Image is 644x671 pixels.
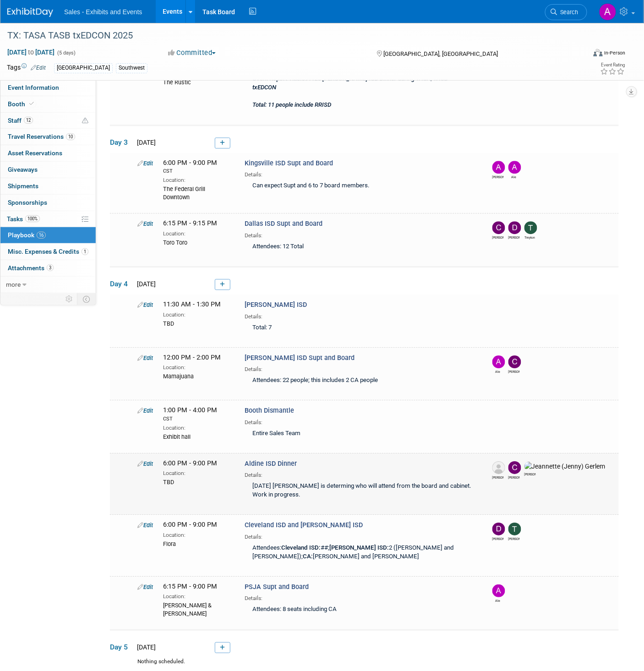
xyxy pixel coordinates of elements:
span: Travel Reservations [8,133,75,140]
a: Sponsorships [0,195,96,211]
a: Playbook16 [0,227,96,243]
td: Personalize Event Tab Strip [61,293,77,305]
span: 1 [82,248,88,255]
div: CLAUDIA Salinas [508,474,520,480]
div: Jeannette (Jenny) Gerleman [524,471,536,477]
div: Toro Toro [163,238,231,247]
span: 16 [37,232,46,239]
div: Flora [163,539,231,548]
b: CA: [303,553,313,560]
div: Event Format [534,48,626,61]
a: Edit [31,65,46,71]
div: Albert Martinez [492,174,504,180]
div: Ale Gonzalez [492,597,504,603]
img: Albert Martinez [492,461,505,474]
div: CST [163,168,231,175]
div: Southwest [116,63,147,73]
span: more [6,281,21,288]
div: Total: 7 [245,321,477,336]
a: Edit [137,460,153,467]
span: Day 3 [110,137,133,147]
div: Details: [245,363,477,373]
a: Edit [137,301,153,308]
div: Location: [163,468,231,477]
td: Toggle Event Tabs [77,293,96,305]
span: Sales - Exhibits and Events [64,8,142,16]
i: Total: 11 people include RRISD [253,101,332,108]
span: Day 5 [110,642,133,652]
span: 10 [66,133,75,140]
span: to [27,49,35,56]
div: [DATE] [PERSON_NAME] is determing who will attend from the board and cabinet. Work in progress. [245,479,477,503]
div: Details: [245,530,477,541]
a: Booth [0,96,96,112]
img: Jeannette (Jenny) Gerleman [524,462,606,471]
span: 6:15 PM - 9:15 PM [163,219,217,227]
button: Committed [165,48,219,58]
img: Treyton Stender [524,221,537,234]
a: Tasks100% [0,211,96,227]
span: [PERSON_NAME] ISD [245,301,307,309]
a: more [0,277,96,293]
div: Details: [245,592,477,602]
span: Misc. Expenses & Credits [8,248,88,255]
a: Search [545,4,587,20]
span: [DATE] [134,280,156,288]
img: Format-Inperson.png [594,49,603,56]
span: 11:30 AM - 1:30 PM [163,300,221,308]
div: Attendees: 22 people; this includes 2 CA people [245,373,477,388]
div: Mamajuana [163,371,231,381]
a: Edit [137,407,153,414]
img: Albert Martinez [492,161,505,174]
div: Ale Gonzalez [508,174,520,180]
div: Attendees: 8 seats including CA [245,602,477,617]
a: Travel Reservations10 [0,129,96,145]
a: Giveaways [0,162,96,178]
a: Edit [137,220,153,227]
i: 091125 [PERSON_NAME] ISD Dinner during TASA/TASB txEDCON [253,75,448,91]
div: Event Rating [600,63,625,67]
div: CLAUDIA Salinas [508,368,520,374]
b: [PERSON_NAME] ISD: [330,544,389,551]
span: 6:15 PM - 9:00 PM [163,583,217,590]
div: TX: TASA TASB txEDCON 2025 [4,27,573,44]
img: ExhibitDay [7,8,53,17]
div: The Rustic [163,77,231,87]
div: Location: [163,310,231,319]
td: Tags [7,63,46,73]
span: Booth Dismantle [245,407,295,415]
div: Details: [245,310,477,321]
img: Ale Gonzalez [492,355,505,368]
div: Attendees: ##; 2 ([PERSON_NAME] and [PERSON_NAME]); [PERSON_NAME] and [PERSON_NAME] [245,541,477,565]
span: Kingsville ISD Supt and Board [245,159,333,167]
div: Attendees: 12 Total [245,240,477,255]
span: 100% [25,215,40,222]
span: (5 days) [56,50,76,56]
span: 1:00 PM - 4:00 PM [163,406,231,422]
span: PSJA Supt and Board [245,583,309,591]
a: Edit [137,355,153,361]
span: Staff [8,117,33,124]
img: CLAUDIA Salinas [492,221,505,234]
div: Ale Gonzalez [492,368,504,374]
span: Asset Reservations [8,149,62,157]
a: Misc. Expenses & Credits1 [0,244,96,260]
div: Exhibit hall [163,432,231,441]
b: Cleveland ISD: [282,544,321,551]
span: 3 [47,264,54,271]
div: Details: [245,416,477,426]
span: 6:00 PM - 9:00 PM [163,521,217,529]
img: Trenda Treviño-Sims [508,523,521,535]
img: CLAUDIA Salinas [508,355,521,368]
a: Event Information [0,80,96,96]
div: The Federal Grill Downtown [163,184,231,202]
b: Cvent Report Title: [253,75,448,91]
span: [DATE] [134,644,156,651]
div: Entire Sales Team [245,426,477,442]
div: [PERSON_NAME] & [PERSON_NAME] [163,600,231,618]
div: In-Person [604,49,626,56]
span: Attachments [8,264,54,272]
div: David Webb [508,234,520,240]
span: Potential Scheduling Conflict -- at least one attendee is tagged in another overlapping event. [82,117,88,125]
i: Booth reservation complete [29,101,34,106]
